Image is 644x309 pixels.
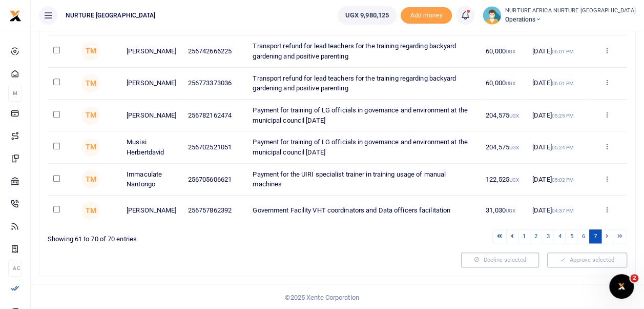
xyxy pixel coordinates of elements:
td: Transport refund for lead teachers for the training regarding backyard gardening and positive par... [247,35,480,67]
td: 256742666225 [182,35,247,67]
img: logo-small [9,10,22,22]
span: Timothy Makumbi [81,170,100,188]
td: 256702521051 [182,131,247,163]
td: 60,000 [480,68,527,100]
div: Showing 61 to 70 of 70 entries [48,228,334,244]
td: Payment for training of LG officials in governance and environment at the municipal council [DATE] [247,100,480,131]
small: 06:01 PM [551,81,574,86]
td: [DATE] [527,164,586,196]
small: UGX [509,177,519,183]
small: UGX [509,113,519,119]
a: 1 [518,229,530,243]
td: [DATE] [527,131,586,163]
small: UGX [509,145,519,150]
a: 2 [530,229,542,243]
td: 60,000 [480,35,527,67]
span: Timothy Makumbi [81,138,100,157]
img: profile-user [483,6,501,25]
td: [PERSON_NAME] [121,100,182,131]
span: Timothy Makumbi [81,42,100,61]
li: Wallet ballance [334,6,401,25]
td: Government Facility VHT coordinators and Data officers facilitation [247,196,480,225]
td: Immaculate Nantongo [121,164,182,196]
td: 256757862392 [182,196,247,225]
td: [PERSON_NAME] [121,196,182,225]
td: 122,525 [480,164,527,196]
span: Timothy Makumbi [81,201,100,220]
iframe: Intercom live chat [609,274,634,299]
small: 05:02 PM [551,177,574,183]
td: 31,030 [480,196,527,225]
span: NURTURE [GEOGRAPHIC_DATA] [61,11,160,20]
td: [PERSON_NAME] [121,68,182,100]
a: 5 [565,229,577,243]
small: 05:24 PM [551,145,574,150]
span: Timothy Makumbi [81,106,100,125]
small: NURTURE AFRICA NURTURE [GEOGRAPHIC_DATA] [505,7,636,15]
a: 3 [542,229,554,243]
td: Transport refund for lead teachers for the training regarding backyard gardening and positive par... [247,68,480,100]
td: [DATE] [527,196,586,225]
span: 2 [630,274,638,282]
a: UGX 9,980,125 [338,6,397,25]
span: UGX 9,980,125 [345,10,389,21]
td: [DATE] [527,35,586,67]
td: [DATE] [527,100,586,131]
li: Ac [8,260,22,277]
li: Toup your wallet [401,7,452,24]
td: [DATE] [527,68,586,100]
a: Add money [401,11,452,18]
td: 256782162474 [182,100,247,131]
td: [PERSON_NAME] [121,35,182,67]
td: Payment for training of LG officials in governance and environment at the municipal council [DATE] [247,131,480,163]
span: Timothy Makumbi [81,74,100,92]
td: 204,575 [480,131,527,163]
small: 04:37 PM [551,208,574,214]
li: M [8,85,22,102]
small: 05:25 PM [551,113,574,119]
td: Musisi Herbertdavid [121,131,182,163]
small: UGX [506,81,515,86]
a: 7 [589,229,601,243]
td: 204,575 [480,100,527,131]
span: Add money [401,7,452,24]
small: UGX [506,208,515,214]
span: Operations [505,15,636,24]
td: 256705606621 [182,164,247,196]
a: logo-small logo-large logo-large [9,11,22,19]
td: Payment for the UIRI specialist trainer in training usage of manual machines [247,164,480,196]
small: UGX [506,49,515,54]
a: profile-user NURTURE AFRICA NURTURE [GEOGRAPHIC_DATA] Operations [483,6,636,25]
a: 6 [577,229,590,243]
td: 256773373036 [182,68,247,100]
small: 06:01 PM [551,49,574,54]
a: 4 [553,229,566,243]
